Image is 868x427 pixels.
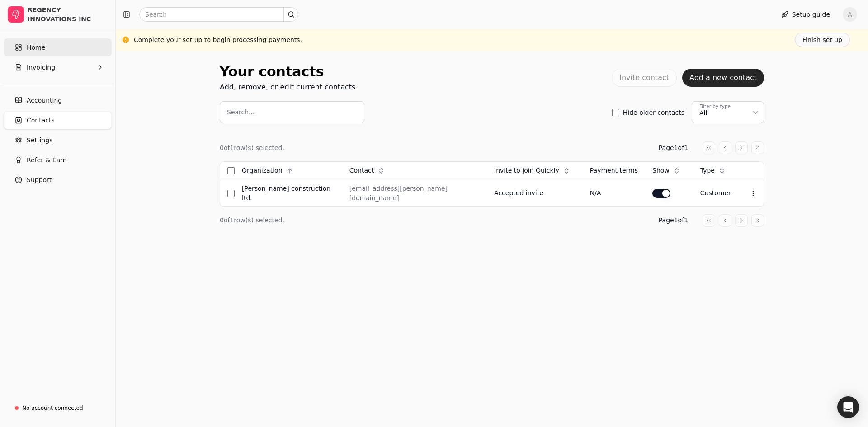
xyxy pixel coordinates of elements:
span: Contact [349,166,374,175]
span: Invite to join Quickly [494,166,559,175]
span: Settings [27,136,52,145]
button: Show [652,164,686,178]
button: Refer & Earn [4,151,112,169]
div: Open Intercom Messenger [837,396,859,418]
span: Type [700,166,715,175]
button: Invite to join Quickly [494,164,576,178]
a: Settings [4,131,112,149]
a: Contacts [4,111,112,129]
a: Accounting [4,91,112,109]
div: 0 of 1 row(s) selected. [220,143,284,153]
div: Filter by type [699,103,731,110]
button: Setup guide [774,7,837,22]
input: Search [139,7,298,22]
label: Search... [227,108,255,117]
div: N/A [590,188,638,198]
div: Accepted invite [494,188,576,198]
div: No account connected [22,404,83,412]
div: REGENCY INNOVATIONS INC [28,5,108,23]
a: Home [4,38,112,56]
span: Show [652,166,670,175]
span: Invoicing [27,63,55,72]
button: Invoicing [4,58,112,76]
div: Page 1 of 1 [659,143,688,153]
span: Home [27,43,45,52]
a: No account connected [4,400,112,416]
button: Organization [242,164,299,178]
div: Payment terms [590,166,638,175]
div: [PERSON_NAME] Construction Ltd. [242,184,335,203]
div: 0 of 1 row(s) selected. [220,216,284,225]
div: Page 1 of 1 [659,216,688,225]
button: Contact [349,164,390,178]
span: Contacts [27,116,55,125]
div: [EMAIL_ADDRESS][PERSON_NAME][DOMAIN_NAME] [349,184,480,203]
div: customer [700,188,731,198]
button: Support [4,171,112,189]
span: Accounting [27,96,62,105]
span: Organization [242,166,283,175]
div: Your contacts [220,61,358,82]
button: Type [700,164,731,178]
button: A [843,7,857,22]
div: Add, remove, or edit current contacts. [220,82,358,93]
button: Select row [227,190,235,197]
label: Hide older contacts [623,109,684,116]
span: Refer & Earn [27,155,67,165]
button: Add a new contact [682,69,764,87]
div: Complete your set up to begin processing payments. [134,35,302,45]
span: Support [27,175,52,185]
button: Select all [227,167,235,174]
button: Finish set up [795,33,850,47]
